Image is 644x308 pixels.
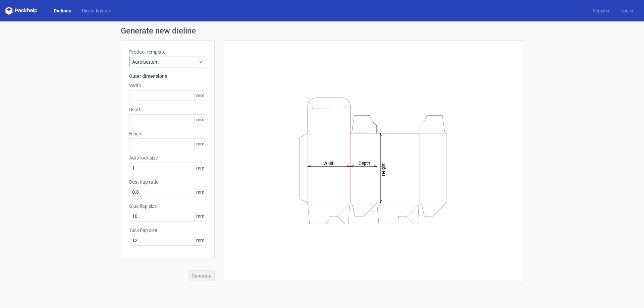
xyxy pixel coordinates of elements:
span: mm [194,187,206,197]
span: mm [194,163,206,173]
span: mm [194,139,206,149]
tspan: Depth [359,161,370,166]
h1: Generate new dieline [121,27,523,35]
a: Register [587,7,615,14]
label: Width [129,82,206,89]
label: Product template [129,49,206,55]
label: Glue flap size [129,203,206,209]
label: Tuck flap size [129,227,206,234]
span: mm [194,235,206,245]
tspan: Height [381,163,386,176]
h3: Outer dimensions [129,73,206,79]
label: Auto lock size [129,155,206,161]
a: Diecut layouts [76,7,117,14]
span: Auto bottom [132,59,198,65]
a: Dielines [48,7,76,14]
span: mm [194,90,206,101]
label: Height [129,130,206,137]
span: mm [194,211,206,221]
label: Depth [129,106,206,113]
tspan: Width [323,161,334,166]
a: Log in [615,7,639,14]
label: Dust flap ratio [129,179,206,185]
span: mm [194,115,206,125]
